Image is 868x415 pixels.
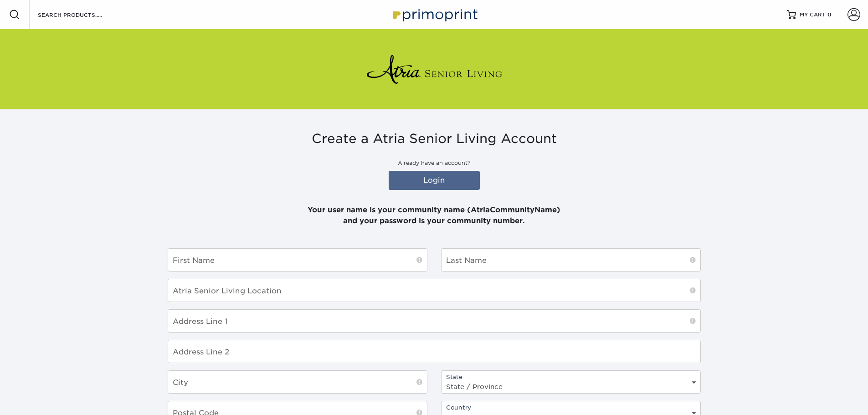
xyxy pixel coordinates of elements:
span: 0 [827,11,832,18]
span: MY CART [800,11,826,19]
img: Primoprint [389,5,480,24]
input: SEARCH PRODUCTS..... [37,9,126,20]
p: Already have an account? [168,159,701,167]
h3: Create a Atria Senior Living Account [168,131,701,147]
p: Your user name is your community name (AtriaCommunityName) and your password is your community nu... [168,194,701,226]
img: Atria Senior Living [366,51,503,87]
a: Login [389,171,480,190]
